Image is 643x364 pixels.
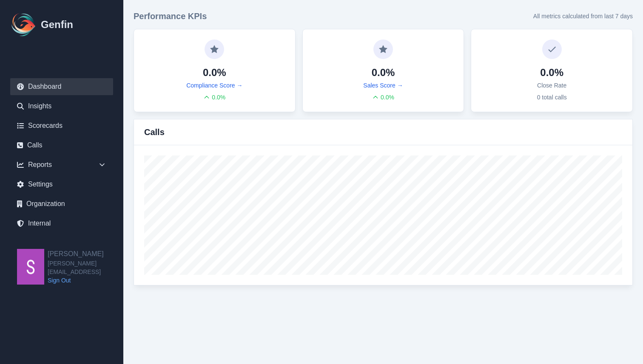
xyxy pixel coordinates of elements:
[10,11,37,38] img: Logo
[48,276,123,285] a: Sign Out
[48,249,123,259] h2: [PERSON_NAME]
[372,66,395,79] h4: 0.0%
[372,93,394,102] div: 0.0 %
[186,81,242,90] a: Compliance Score →
[540,66,563,79] h4: 0.0%
[10,195,113,212] a: Organization
[10,176,113,193] a: Settings
[10,215,113,232] a: Internal
[203,66,226,79] h4: 0.0%
[134,10,207,22] h3: Performance KPIs
[10,156,113,173] div: Reports
[537,93,567,102] p: 0 total calls
[10,117,113,134] a: Scorecards
[10,137,113,154] a: Calls
[10,78,113,95] a: Dashboard
[48,259,123,276] span: [PERSON_NAME][EMAIL_ADDRESS]
[41,18,73,31] h1: Genfin
[363,81,403,90] a: Sales Score →
[144,126,165,138] h3: Calls
[533,12,633,20] p: All metrics calculated from last 7 days
[203,93,225,102] div: 0.0 %
[17,249,44,285] img: Shane Wey
[537,81,566,90] p: Close Rate
[10,98,113,115] a: Insights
